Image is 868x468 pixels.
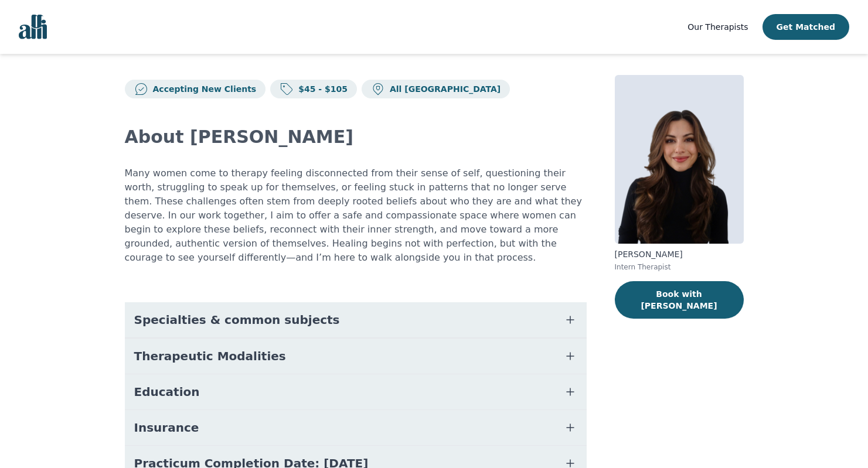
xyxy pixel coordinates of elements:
[134,384,200,400] span: Education
[125,302,587,337] button: Specialties & common subjects
[763,14,849,40] button: Get Matched
[615,281,744,319] button: Book with [PERSON_NAME]
[125,339,587,374] button: Therapeutic Modalities
[134,419,199,436] span: Insurance
[134,348,286,364] span: Therapeutic Modalities
[615,262,744,272] p: Intern Therapist
[125,410,587,445] button: Insurance
[615,248,744,260] p: [PERSON_NAME]
[148,83,257,95] p: Accepting New Clients
[134,312,340,328] span: Specialties & common subjects
[687,20,748,34] a: Our Therapists
[687,22,748,32] span: Our Therapists
[125,166,587,265] p: Many women come to therapy feeling disconnected from their sense of self, questioning their worth...
[294,83,348,95] p: $45 - $105
[385,83,501,95] p: All [GEOGRAPHIC_DATA]
[125,374,587,409] button: Education
[19,15,47,39] img: alli logo
[615,75,744,244] img: Saba_Salemi
[125,127,587,148] h2: About [PERSON_NAME]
